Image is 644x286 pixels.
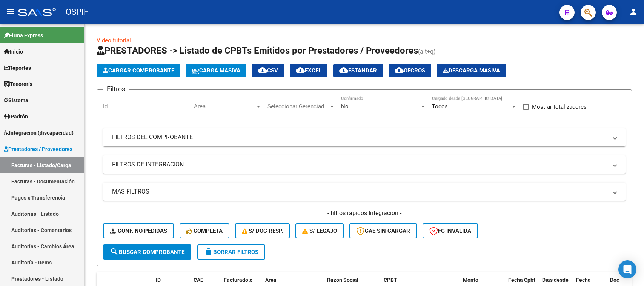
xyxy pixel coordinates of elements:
span: CPBT [384,277,397,283]
span: Conf. no pedidas [110,228,167,234]
mat-expansion-panel-header: FILTROS DEL COMPROBANTE [103,128,626,146]
mat-panel-title: FILTROS DEL COMPROBANTE [112,133,607,141]
span: Inicio [4,48,23,56]
h3: Filtros [103,84,129,94]
mat-icon: cloud_download [258,66,267,75]
span: Cargar Comprobante [103,67,174,74]
span: ID [156,277,161,283]
span: (alt+q) [418,48,436,55]
mat-icon: cloud_download [395,66,404,75]
button: FC Inválida [423,223,478,238]
button: Descarga Masiva [437,64,506,77]
span: CAE [194,277,203,283]
span: CAE SIN CARGAR [356,228,410,234]
button: EXCEL [290,64,327,77]
mat-icon: cloud_download [339,66,348,75]
span: S/ legajo [302,228,337,234]
span: Carga Masiva [192,67,240,74]
span: EXCEL [296,67,321,74]
button: Completa [180,223,229,238]
mat-icon: cloud_download [296,66,305,75]
span: Area [265,277,277,283]
button: Carga Masiva [186,64,246,77]
span: Tesorería [4,80,33,88]
span: Completa [186,228,223,234]
span: Seleccionar Gerenciador [267,103,329,110]
mat-icon: search [110,247,119,256]
span: Monto [463,277,478,283]
span: Estandar [339,67,377,74]
button: Borrar Filtros [197,244,265,260]
span: S/ Doc Resp. [242,228,283,234]
span: No [341,103,349,110]
mat-panel-title: MAS FILTROS [112,188,607,196]
span: CSV [258,67,278,74]
mat-icon: menu [6,7,15,16]
span: Sistema [4,96,28,105]
span: Firma Express [4,31,43,40]
span: Padrón [4,112,28,121]
span: Descarga Masiva [443,67,500,74]
span: Area [194,103,255,110]
button: S/ Doc Resp. [235,223,290,238]
a: Video tutorial [97,37,131,44]
span: Todos [432,103,448,110]
span: Buscar Comprobante [110,249,184,255]
mat-icon: delete [204,247,213,256]
span: Prestadores / Proveedores [4,145,72,153]
mat-panel-title: FILTROS DE INTEGRACION [112,160,607,169]
button: Gecros [389,64,431,77]
app-download-masive: Descarga masiva de comprobantes (adjuntos) [437,64,506,77]
mat-icon: person [629,7,638,16]
span: Gecros [395,67,425,74]
button: Estandar [333,64,383,77]
button: Buscar Comprobante [103,244,191,260]
span: - OSPIF [60,4,88,20]
span: Reportes [4,64,31,72]
span: Integración (discapacidad) [4,129,74,137]
button: CAE SIN CARGAR [349,223,417,238]
button: CSV [252,64,284,77]
span: FC Inválida [429,228,471,234]
button: Conf. no pedidas [103,223,174,238]
mat-expansion-panel-header: FILTROS DE INTEGRACION [103,155,626,174]
h4: - filtros rápidos Integración - [103,209,626,217]
button: Cargar Comprobante [97,64,180,77]
div: Open Intercom Messenger [618,260,636,278]
mat-expansion-panel-header: MAS FILTROS [103,183,626,201]
span: PRESTADORES -> Listado de CPBTs Emitidos por Prestadores / Proveedores [97,45,418,56]
button: S/ legajo [295,223,344,238]
span: Fecha Cpbt [508,277,535,283]
span: Borrar Filtros [204,249,258,255]
span: Razón Social [327,277,358,283]
span: Mostrar totalizadores [532,102,587,111]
